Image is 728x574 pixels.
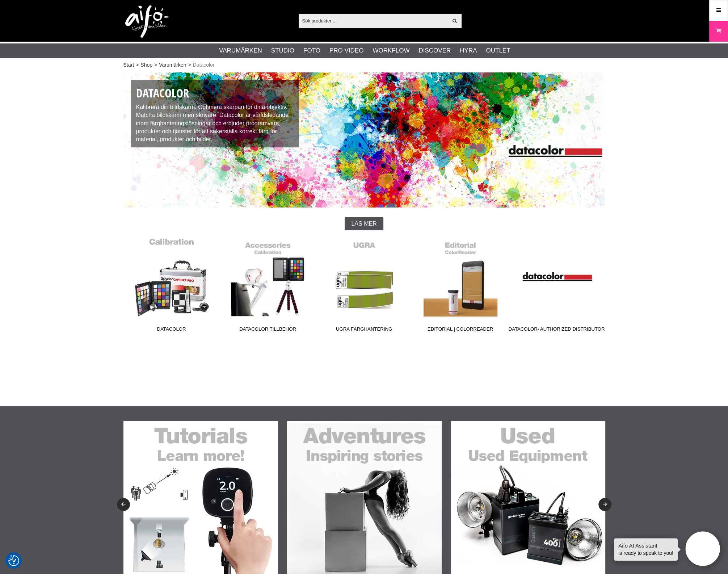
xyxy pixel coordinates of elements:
[303,46,320,55] a: Foto
[123,72,605,208] img: Datacolor färghantering
[8,554,19,567] button: Samtyckesinställningar
[117,498,130,511] button: Previous
[219,46,262,55] a: Varumärken
[598,498,611,511] button: Next
[316,238,412,335] a: UGRA Färghantering
[220,238,316,335] a: Datacolor Tillbehör
[220,326,316,335] span: Datacolor Tillbehör
[140,61,152,69] a: Shop
[412,238,509,335] a: Editorial | ColorReader
[351,221,376,227] span: Läs mer
[123,238,220,335] a: Datacolor
[509,326,605,335] span: Datacolor- Authorized Distributor
[412,326,509,335] span: Editorial | ColorReader
[614,538,678,561] div: is ready to speak to you!
[123,61,134,69] a: Start
[136,61,139,69] span: >
[136,85,294,101] h1: Datacolor
[299,15,448,26] input: Sök produkter ...
[8,555,19,566] img: Revisit consent button
[193,61,215,69] span: Datacolor
[418,46,451,55] a: Discover
[271,46,294,55] a: Studio
[618,542,673,549] h4: Aifo AI Assistant
[329,46,363,55] a: Pro Video
[316,326,412,335] span: UGRA Färghantering
[188,61,191,69] span: >
[154,61,157,69] span: >
[486,46,510,55] a: Outlet
[159,61,186,69] a: Varumärken
[460,46,477,55] a: Hyra
[131,80,299,147] div: Kalibrera din bildskärm. Optimera skärpan för dina objektiv. Matcha bildskärm men skrivare. Datac...
[509,238,605,335] a: Datacolor- Authorized Distributor
[125,5,169,38] img: logo.png
[123,326,220,335] span: Datacolor
[373,46,409,55] a: Workflow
